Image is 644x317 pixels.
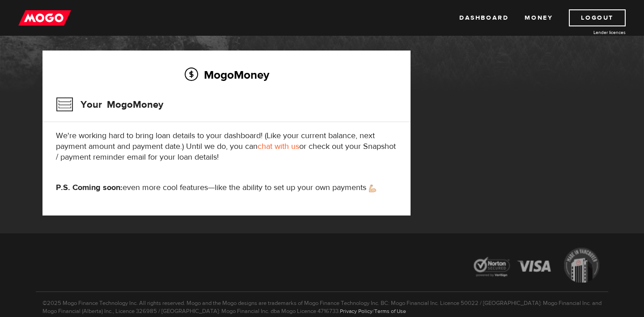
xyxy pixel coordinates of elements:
[374,308,406,315] a: Terms of Use
[340,308,373,315] a: Privacy Policy
[525,9,553,26] a: Money
[56,65,397,84] h2: MogoMoney
[459,9,508,26] a: Dashboard
[56,93,163,116] h3: Your MogoMoney
[56,182,123,193] strong: P.S. Coming soon:
[465,109,644,317] iframe: LiveChat chat widget
[369,185,376,192] img: strong arm emoji
[56,182,397,193] p: even more cool features—like the ability to set up your own payments
[569,9,626,26] a: Logout
[36,292,608,315] p: ©2025 Mogo Finance Technology Inc. All rights reserved. Mogo and the Mogo designs are trademarks ...
[56,131,397,163] p: We're working hard to bring loan details to your dashboard! (Like your current balance, next paym...
[18,9,71,26] img: mogo_logo-11ee424be714fa7cbb0f0f49df9e16ec.png
[258,141,299,152] a: chat with us
[559,29,626,36] a: Lender licences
